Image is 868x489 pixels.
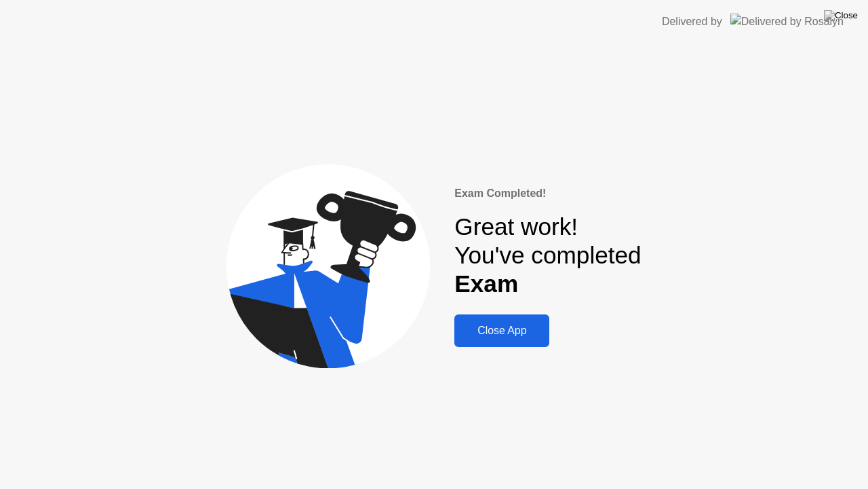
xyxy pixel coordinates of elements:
[454,213,641,299] div: Great work! You've completed
[824,10,858,21] img: Close
[454,314,549,347] button: Close App
[454,185,641,202] div: Exam Completed!
[458,325,545,337] div: Close App
[454,270,518,297] b: Exam
[662,14,722,30] div: Delivered by
[730,14,844,29] img: Delivered by Rosalyn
